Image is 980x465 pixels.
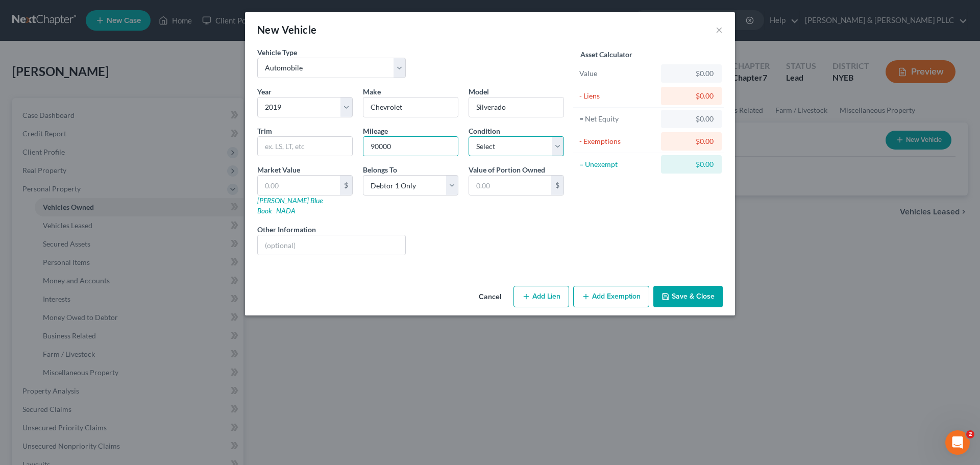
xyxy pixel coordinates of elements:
[551,176,563,195] div: $
[363,165,397,174] span: Belongs To
[469,86,489,97] label: Model
[579,159,656,169] div: = Unexempt
[258,235,405,255] input: (optional)
[340,176,352,195] div: $
[471,287,509,307] button: Cancel
[276,206,296,215] a: NADA
[669,68,714,79] div: $0.00
[363,137,458,156] input: --
[669,136,714,146] div: $0.00
[258,137,352,156] input: ex. LS, LT, etc
[579,136,656,146] div: - Exemptions
[580,49,632,60] label: Asset Calculator
[257,126,272,136] label: Trim
[669,159,714,169] div: $0.00
[257,47,297,58] label: Vehicle Type
[257,164,300,175] label: Market Value
[469,164,545,175] label: Value of Portion Owned
[579,114,656,124] div: = Net Equity
[257,22,316,37] div: New Vehicle
[469,176,551,195] input: 0.00
[716,23,723,36] button: ×
[257,86,272,97] label: Year
[669,91,714,101] div: $0.00
[579,91,656,101] div: - Liens
[653,286,723,307] button: Save & Close
[257,224,316,235] label: Other Information
[363,126,388,136] label: Mileage
[469,97,563,117] input: ex. Altima
[363,97,458,117] input: ex. Nissan
[257,196,323,215] a: [PERSON_NAME] Blue Book
[669,114,714,124] div: $0.00
[573,286,649,307] button: Add Exemption
[513,286,569,307] button: Add Lien
[258,176,340,195] input: 0.00
[363,87,381,96] span: Make
[579,68,656,79] div: Value
[966,430,974,438] span: 2
[469,126,500,136] label: Condition
[945,430,970,455] iframe: Intercom live chat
